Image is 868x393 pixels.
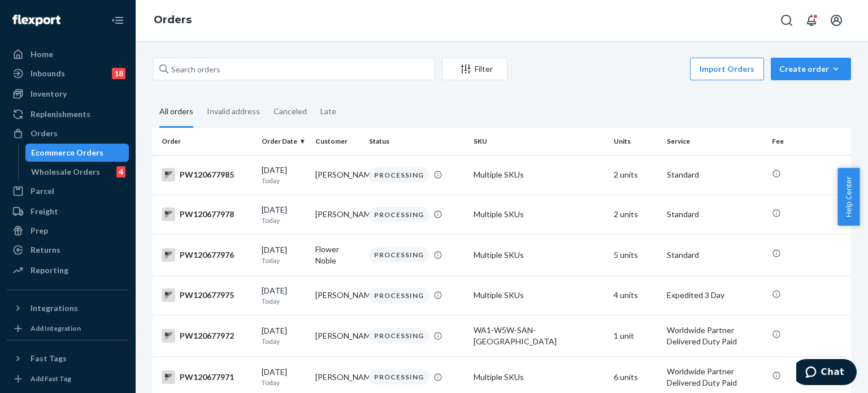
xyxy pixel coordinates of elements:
div: Add Fast Tag [31,374,71,383]
th: Fee [767,128,851,155]
a: Reporting [7,261,129,279]
p: Standard [667,209,762,220]
th: Status [364,128,469,155]
td: Multiple SKUs [469,275,609,315]
a: Home [7,45,129,63]
div: Integrations [31,303,78,314]
button: Close Navigation [106,9,129,32]
div: Create order [779,63,843,75]
div: [DATE] [262,204,306,225]
div: Replenishments [31,109,90,120]
div: [DATE] [262,366,306,387]
div: PROCESSING [369,328,429,343]
div: Reporting [31,265,68,276]
td: [PERSON_NAME] [311,155,364,195]
p: Today [262,215,306,225]
th: Service [662,128,767,155]
button: Import Orders [690,58,764,80]
div: Fast Tags [31,353,67,364]
th: SKU [469,128,609,155]
th: Units [609,128,663,155]
a: Inbounds18 [7,64,129,83]
a: Orders [154,14,192,26]
p: Today [262,336,306,346]
div: Returns [31,244,60,256]
div: PROCESSING [369,247,429,262]
div: Customer [315,136,360,146]
td: [PERSON_NAME] [311,315,364,356]
div: Orders [31,128,58,139]
button: Help Center [837,168,860,226]
button: Filter [442,58,507,80]
a: Add Integration [7,322,129,335]
div: PW120677978 [162,208,253,221]
td: Multiple SKUs [469,234,609,275]
td: Multiple SKUs [469,155,609,195]
td: 1 unit [609,315,663,356]
div: PROCESSING [369,369,429,385]
div: [DATE] [262,325,306,346]
div: All orders [159,97,193,128]
p: Today [262,256,306,265]
button: Fast Tags [7,349,129,368]
td: Flower Noble [311,234,364,275]
div: Wholesale Orders [31,166,100,178]
div: [DATE] [262,285,306,306]
a: Replenishments [7,105,129,123]
p: Expedited 3 Day [667,290,762,301]
div: PW120677985 [162,168,253,182]
p: Today [262,176,306,185]
button: Open account menu [825,9,848,32]
div: Late [320,97,336,126]
div: [DATE] [262,165,306,185]
img: Flexport logo [12,15,60,26]
div: Freight [31,206,58,217]
a: Wholesale Orders4 [25,163,129,181]
div: PW120677975 [162,288,253,302]
div: Add Integration [31,323,81,333]
td: [PERSON_NAME] [311,275,364,315]
a: Returns [7,241,129,259]
div: Home [31,49,53,60]
a: Orders [7,124,129,142]
td: 5 units [609,234,663,275]
a: Parcel [7,182,129,200]
p: Today [262,296,306,306]
div: PW120677971 [162,370,253,384]
td: 4 units [609,275,663,315]
button: Open Search Box [775,9,798,32]
div: WA1-W5W-SAN-[GEOGRAPHIC_DATA] [474,325,604,347]
iframe: Opens a widget where you can chat to one of our agents [796,359,857,387]
div: Invalid address [207,97,260,126]
p: Today [262,378,306,387]
a: Inventory [7,85,129,103]
div: 4 [116,166,125,178]
div: Parcel [31,185,54,197]
th: Order [153,128,257,155]
a: Freight [7,202,129,221]
a: Add Fast Tag [7,372,129,386]
div: Inbounds [31,68,65,79]
input: Search orders [153,58,435,80]
div: Ecommerce Orders [31,147,103,158]
div: Prep [31,225,48,236]
p: Worldwide Partner Delivered Duty Paid [667,366,762,388]
td: 2 units [609,155,663,195]
div: [DATE] [262,244,306,265]
th: Order Date [257,128,311,155]
div: PW120677972 [162,329,253,343]
p: Standard [667,249,762,261]
div: Filter [442,63,507,75]
a: Prep [7,222,129,240]
div: PROCESSING [369,167,429,183]
td: Multiple SKUs [469,195,609,234]
p: Worldwide Partner Delivered Duty Paid [667,325,762,347]
div: Canceled [274,97,307,126]
td: [PERSON_NAME] [311,195,364,234]
div: 18 [112,68,125,79]
button: Open notifications [800,9,823,32]
ol: breadcrumbs [145,4,201,37]
button: Create order [771,58,851,80]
